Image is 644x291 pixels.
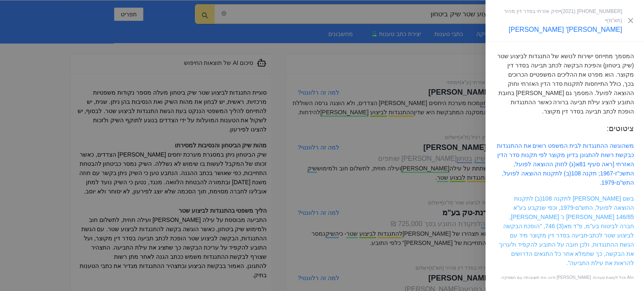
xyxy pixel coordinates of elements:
[496,52,634,116] div: המסמך מתייחס ישירות לנושא של התנגדות לביצוע שטר (שיק ביטחון) והפיכת הבקשה לכתב תביעה בסדר דין מקו...
[496,123,634,134] div: ציטוטים:
[561,8,576,14] span: ( 2021 )
[627,17,634,24] button: Close
[499,195,634,266] a: בשם [PERSON_NAME] לתקנה 108(ב) לתקנות ההוצאה לפועל, התש"ם-1979, וכפי שנקבע בע"א 146/85 [PERSON_NA...
[497,142,634,186] a: משהוגשה ההתנגדות לבית המשפט רואים את ההתנגדות כבקשת רשות להתגונן בדיון מקוצר לפי תקנות סדר הדין ה...
[509,26,622,33] a: [PERSON_NAME]' [PERSON_NAME]
[627,17,634,24] span: close
[496,7,622,25] span: [PHONE_NUMBER] • תיק אזרחי בסדר דין מהיר (תא"מ) •
[496,274,634,281] div: הAI יכול לעשות טעויות. [PERSON_NAME] ודאו את תשובותיו עם הפסיקה.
